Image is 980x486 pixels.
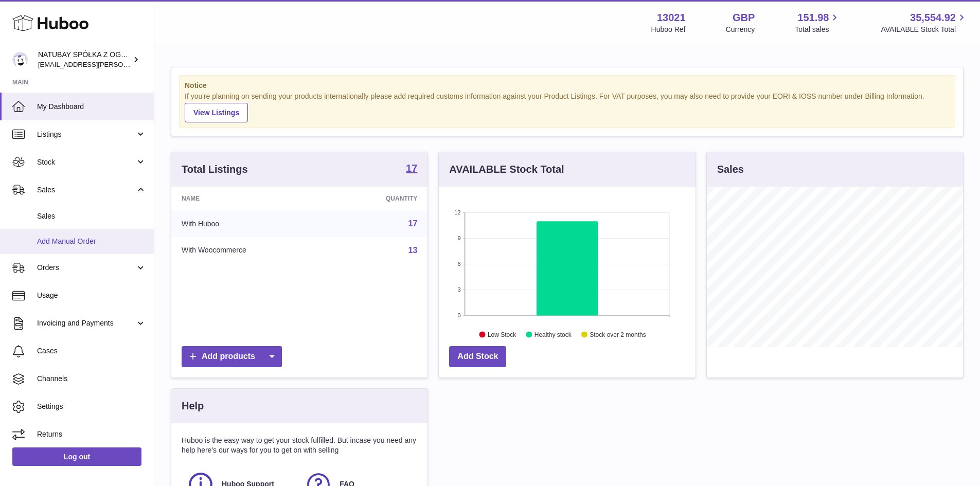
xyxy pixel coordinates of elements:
[182,346,282,367] a: Add products
[182,436,417,455] p: Huboo is the easy way to get your stock fulfilled. But incase you need any help here's our ways f...
[408,246,418,255] a: 13
[717,163,744,176] h3: Sales
[37,185,135,195] span: Sales
[171,187,330,210] th: Name
[488,331,516,338] text: Low Stock
[37,318,135,328] span: Invoicing and Payments
[330,187,427,210] th: Quantity
[726,25,755,34] div: Currency
[171,237,330,264] td: With Woocommerce
[37,402,146,411] span: Settings
[534,331,572,338] text: Healthy stock
[37,102,146,112] span: My Dashboard
[182,163,248,176] h3: Total Listings
[449,163,564,176] h3: AVAILABLE Stock Total
[37,263,135,273] span: Orders
[37,211,146,221] span: Sales
[458,261,461,267] text: 6
[910,11,956,25] span: 35,554.92
[458,312,461,318] text: 0
[182,399,204,413] h3: Help
[408,219,418,228] a: 17
[38,50,131,69] div: NATUBAY SPÓŁKA Z OGRANICZONĄ ODPOWIEDZIALNOŚCIĄ
[185,81,950,91] strong: Notice
[458,235,461,241] text: 9
[171,210,330,237] td: With Huboo
[12,447,141,466] a: Log out
[406,163,417,173] strong: 17
[733,11,755,25] strong: GBP
[881,25,968,34] span: AVAILABLE Stock Total
[797,11,829,25] span: 151.98
[37,130,135,139] span: Listings
[455,209,461,215] text: 12
[795,25,841,34] span: Total sales
[37,237,146,246] span: Add Manual Order
[458,286,461,293] text: 3
[37,374,146,384] span: Channels
[185,92,950,122] div: If you're planning on sending your products internationally please add required customs informati...
[590,331,646,338] text: Stock over 2 months
[881,11,968,34] a: 35,554.92 AVAILABLE Stock Total
[449,346,506,367] a: Add Stock
[37,429,146,439] span: Returns
[37,346,146,356] span: Cases
[657,11,686,25] strong: 13021
[12,52,28,67] img: kacper.antkowski@natubay.pl
[651,25,686,34] div: Huboo Ref
[38,60,206,68] span: [EMAIL_ADDRESS][PERSON_NAME][DOMAIN_NAME]
[37,291,146,300] span: Usage
[185,103,248,122] a: View Listings
[795,11,841,34] a: 151.98 Total sales
[406,163,417,175] a: 17
[37,157,135,167] span: Stock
